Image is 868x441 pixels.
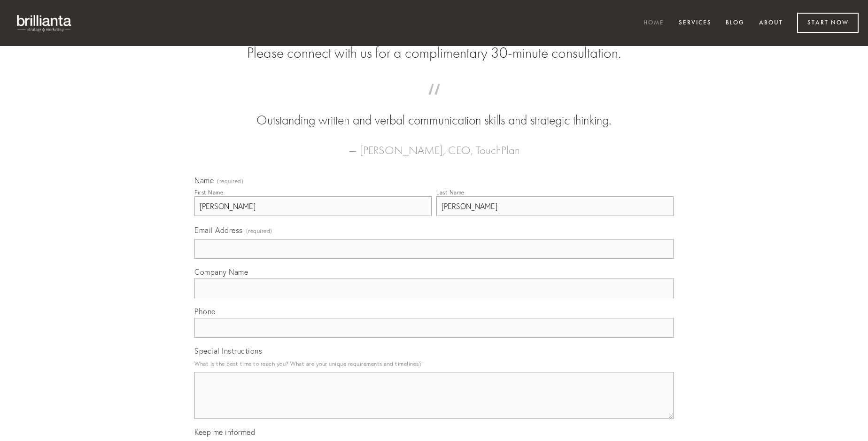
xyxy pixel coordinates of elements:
[194,307,216,316] span: Phone
[209,130,659,160] figcaption: — [PERSON_NAME], CEO, TouchPlan
[436,189,465,196] div: Last Name
[797,13,859,33] a: Start Now
[194,357,674,370] p: What is the best time to reach you? What are your unique requirements and timelines?
[209,93,659,130] blockquote: Outstanding written and verbal communication skills and strategic thinking.
[9,9,80,37] img: brillianta - research, strategy, marketing
[194,176,214,185] span: Name
[209,93,659,111] span: “
[194,267,248,277] span: Company Name
[673,15,718,31] a: Services
[194,225,243,235] span: Email Address
[637,15,670,31] a: Home
[194,44,674,62] h2: Please connect with us for a complimentary 30-minute consultation.
[217,178,243,184] span: (required)
[246,224,272,237] span: (required)
[194,427,255,437] span: Keep me informed
[194,346,262,356] span: Special Instructions
[753,15,789,31] a: About
[720,15,751,31] a: Blog
[194,189,223,196] div: First Name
